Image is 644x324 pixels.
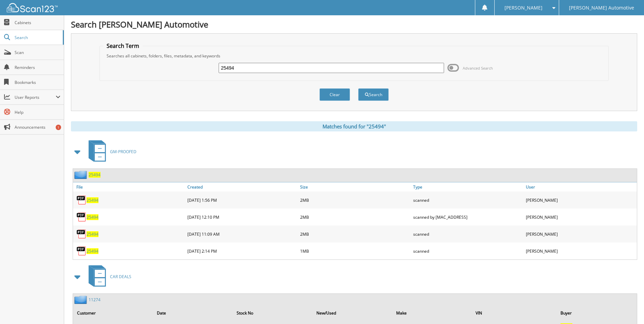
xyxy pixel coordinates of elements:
span: Search [15,35,59,40]
span: Advanced Search [463,66,493,71]
div: scanned by [MAC_ADDRESS] [411,210,524,224]
a: CAR DEALS [85,263,131,290]
span: [PERSON_NAME] [504,6,542,10]
div: Matches found for "25494" [71,121,637,131]
button: Clear [319,88,350,101]
span: Announcements [15,124,60,130]
div: scanned [411,227,524,241]
a: File [73,182,186,192]
div: scanned [411,193,524,207]
div: [PERSON_NAME] [524,227,637,241]
a: GM-PROOFED [85,138,136,165]
div: [PERSON_NAME] [524,210,637,224]
div: 1MB [298,244,411,258]
legend: Search Term [103,42,143,50]
span: [PERSON_NAME] Automotive [569,6,634,10]
img: PDF.png [76,229,87,239]
a: 25494 [89,172,100,178]
div: [DATE] 2:14 PM [186,244,298,258]
div: [PERSON_NAME] [524,244,637,258]
img: PDF.png [76,212,87,222]
div: 1 [56,125,61,130]
div: [PERSON_NAME] [524,193,637,207]
div: Searches all cabinets, folders, files, metadata, and keywords [103,53,605,59]
span: GM-PROOFED [110,149,136,155]
th: Customer [74,306,153,320]
img: folder2.png [74,295,89,304]
a: 11274 [89,297,100,303]
a: 25494 [87,248,98,254]
a: 25494 [87,197,98,203]
img: folder2.png [74,170,89,179]
span: User Reports [15,94,56,100]
div: [DATE] 11:09 AM [186,227,298,241]
span: Scan [15,50,60,55]
img: PDF.png [76,246,87,256]
th: VIN [472,306,556,320]
a: 25494 [87,231,98,237]
a: Type [411,182,524,192]
div: scanned [411,244,524,258]
a: 25494 [87,214,98,220]
div: 2MB [298,227,411,241]
div: [DATE] 1:56 PM [186,193,298,207]
th: Make [393,306,472,320]
a: Size [298,182,411,192]
span: Bookmarks [15,79,60,85]
th: New/Used [313,306,392,320]
th: Date [153,306,233,320]
a: User [524,182,637,192]
span: Reminders [15,65,60,70]
div: 2MB [298,193,411,207]
span: Help [15,109,60,115]
span: Cabinets [15,20,60,25]
img: PDF.png [76,195,87,205]
div: 2MB [298,210,411,224]
h1: Search [PERSON_NAME] Automotive [71,19,637,30]
th: Stock No [233,306,312,320]
img: scan123-logo-white.svg [7,3,58,12]
a: Created [186,182,298,192]
div: [DATE] 12:10 PM [186,210,298,224]
th: Buyer [557,306,636,320]
button: Search [358,88,389,101]
span: CAR DEALS [110,274,131,280]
